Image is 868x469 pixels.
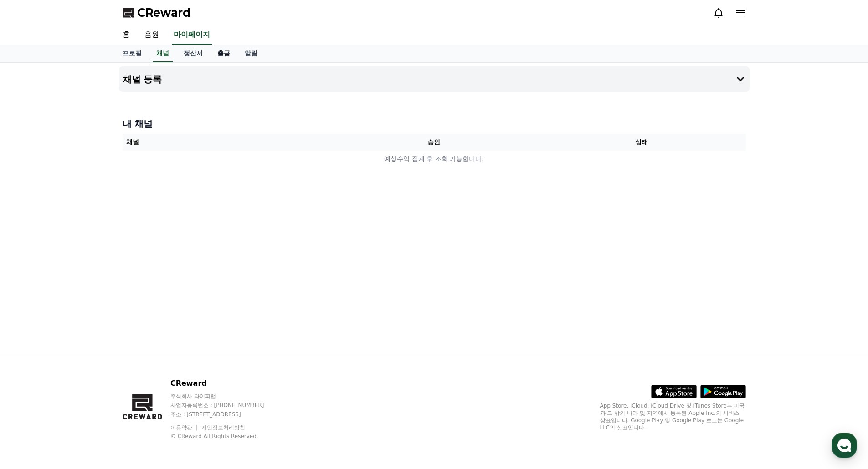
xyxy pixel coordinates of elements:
[115,25,137,45] a: 홈
[83,303,94,310] span: 대화
[170,393,282,400] p: 주식회사 와이피랩
[115,45,149,62] a: 프로필
[123,117,746,130] h4: 내 채널
[123,5,191,20] a: CReward
[119,66,750,92] button: 채널 등록
[123,74,162,84] h4: 채널 등록
[170,424,199,431] a: 이용약관
[170,433,282,440] p: © CReward All Rights Reserved.
[172,25,212,45] a: 마이페이지
[118,288,175,311] a: 설정
[201,424,245,431] a: 개인정보처리방침
[137,5,191,20] span: CReward
[600,402,746,431] p: App Store, iCloud, iCloud Drive 및 iTunes Store는 미국과 그 밖의 나라 및 지역에서 등록된 Apple Inc.의 서비스 상표입니다. Goo...
[170,411,282,418] p: 주소 : [STREET_ADDRESS]
[123,134,330,151] th: 채널
[170,378,282,389] p: CReward
[330,134,538,151] th: 승인
[141,302,152,309] span: 설정
[60,288,118,311] a: 대화
[210,45,237,62] a: 출금
[29,302,34,309] span: 홈
[237,45,265,62] a: 알림
[137,25,166,45] a: 음원
[153,45,173,62] a: 채널
[170,402,282,409] p: 사업자등록번호 : [PHONE_NUMBER]
[123,151,746,167] td: 예상수익 집계 후 조회 가능합니다.
[3,288,60,311] a: 홈
[538,134,745,151] th: 상태
[176,45,210,62] a: 정산서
